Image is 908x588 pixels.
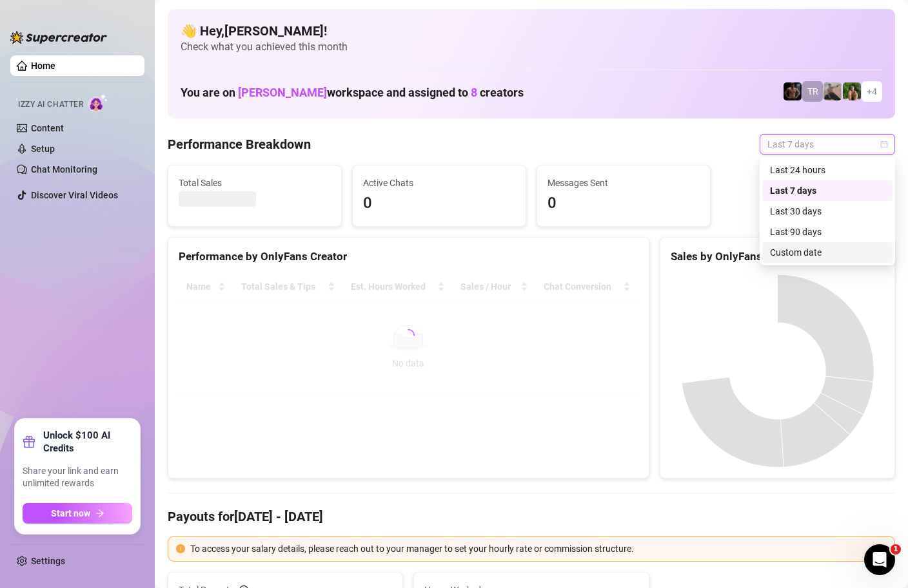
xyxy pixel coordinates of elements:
img: LC [824,82,842,100]
div: Last 24 hours [770,163,885,177]
div: Custom date [762,242,893,263]
div: To access your salary details, please reach out to your manager to set your hourly rate or commis... [190,542,887,556]
div: Performance by OnlyFans Creator [179,248,638,265]
span: gift [23,435,35,448]
span: Start now [51,508,90,518]
a: Settings [31,556,65,566]
span: 8 [471,86,477,99]
span: loading [400,328,416,343]
span: + 4 [867,84,877,99]
div: Last 7 days [770,184,885,198]
span: 1 [891,544,901,555]
div: Last 90 days [770,225,885,239]
button: Start nowarrow-right [23,503,132,524]
span: Total Sales [179,176,331,190]
span: TR [807,84,818,99]
span: exclamation-circle [176,544,185,553]
a: Chat Monitoring [31,164,97,175]
img: AI Chatter [88,93,108,112]
span: Messages Sent [548,176,700,190]
span: Izzy AI Chatter [18,99,83,111]
div: Last 7 days [762,180,893,201]
h4: 👋 Hey, [PERSON_NAME] ! [181,22,882,40]
div: Last 30 days [762,201,893,222]
a: Setup [31,144,55,154]
span: 0 [363,191,515,216]
div: Sales by OnlyFans Creator [671,248,884,265]
a: Content [31,123,64,133]
h1: You are on workspace and assigned to creators [181,86,524,100]
strong: Unlock $100 AI Credits [43,429,132,455]
img: Trent [784,82,802,100]
span: Share your link and earn unlimited rewards [23,465,132,490]
span: Last 7 days [767,135,887,154]
img: Nathaniel [843,82,861,100]
span: calendar [880,140,888,148]
a: Home [31,61,55,71]
div: Last 90 days [762,222,893,242]
span: 0 [548,191,700,216]
a: Discover Viral Videos [31,190,118,200]
div: Custom date [770,245,885,260]
img: logo-BBDzfeDw.svg [10,31,107,44]
iframe: Intercom live chat [864,544,895,575]
div: Last 30 days [770,204,885,218]
h4: Performance Breakdown [168,135,311,153]
span: Active Chats [363,176,515,190]
span: arrow-right [95,509,104,518]
span: [PERSON_NAME] [238,86,327,99]
span: Check what you achieved this month [181,40,882,54]
div: Last 24 hours [762,160,893,180]
h4: Payouts for [DATE] - [DATE] [168,507,895,526]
